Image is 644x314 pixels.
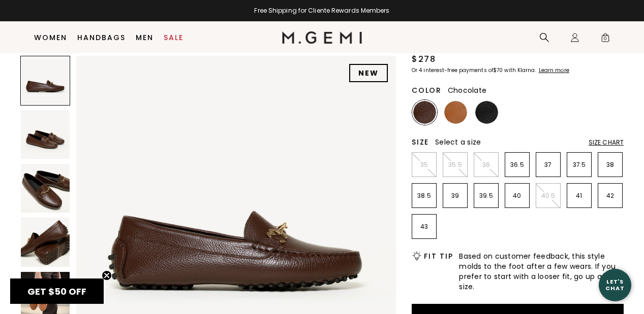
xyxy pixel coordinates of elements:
img: Black [475,101,498,124]
h2: Size [412,138,429,146]
p: 37 [536,161,560,169]
h2: Color [412,86,442,94]
span: Select a size [435,137,481,147]
p: 38.5 [412,192,436,200]
div: $278 [412,53,436,65]
p: 39 [443,192,467,200]
a: Women [34,33,67,42]
h2: Fit Tip [424,252,453,260]
img: The Pastoso Signature [21,110,70,159]
span: GET $50 OFF [27,285,86,298]
div: NEW [349,64,388,82]
a: Sale [164,33,183,42]
klarna-placement-style-body: with Klarna [504,66,537,74]
p: 36 [474,161,498,169]
span: 0 [600,34,610,45]
p: 40.5 [536,192,560,200]
p: 36.5 [505,161,529,169]
img: Chocolate [413,101,436,124]
p: 42 [598,192,622,200]
p: 35.5 [443,161,467,169]
p: 40 [505,192,529,200]
p: 35 [412,161,436,169]
img: The Pastoso Signature [21,218,70,266]
klarna-placement-style-cta: Learn more [539,66,569,74]
div: Let's Chat [599,278,631,291]
a: Men [136,33,154,42]
p: 43 [412,223,436,231]
span: Based on customer feedback, this style molds to the foot after a few wears. If you prefer to star... [459,251,624,292]
div: GET $50 OFFClose teaser [10,278,104,304]
a: Learn more [538,67,569,74]
p: 37.5 [567,161,591,169]
img: Tan [444,101,467,124]
div: Size Chart [589,138,624,147]
klarna-placement-style-body: Or 4 interest-free payments of [412,66,493,74]
klarna-placement-style-amount: $70 [493,66,503,74]
span: Chocolate [448,85,486,95]
img: The Pastoso Signature [21,164,70,213]
button: Close teaser [102,270,112,281]
p: 39.5 [474,192,498,200]
img: M.Gemi [282,31,362,44]
p: 38 [598,161,622,169]
p: 41 [567,192,591,200]
a: Handbags [77,33,126,42]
